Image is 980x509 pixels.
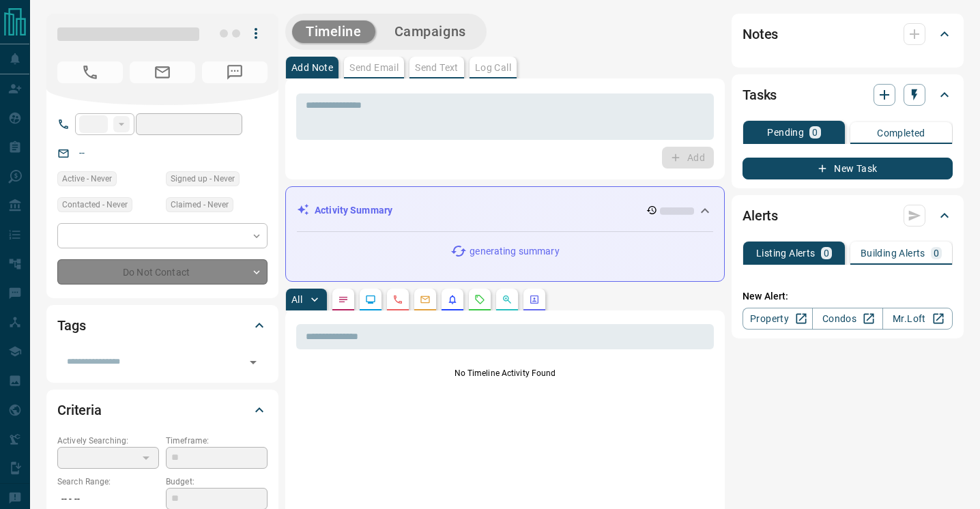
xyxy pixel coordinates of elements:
[767,128,804,137] p: Pending
[474,294,485,305] svg: Requests
[470,244,559,259] p: generating summary
[57,394,268,426] div: Criteria
[812,308,882,330] a: Condos
[291,295,302,304] p: All
[315,203,392,218] p: Activity Summary
[743,158,953,179] button: New Task
[202,61,268,83] span: No Number
[338,294,349,305] svg: Notes
[743,289,953,304] p: New Alert:
[79,147,85,158] a: --
[743,199,953,232] div: Alerts
[57,259,268,285] div: Do Not Contact
[934,248,939,258] p: 0
[171,172,235,186] span: Signed up - Never
[529,294,540,305] svg: Agent Actions
[365,294,376,305] svg: Lead Browsing Activity
[292,20,375,43] button: Timeline
[57,399,102,421] h2: Criteria
[861,248,925,258] p: Building Alerts
[743,18,953,50] div: Notes
[57,435,159,447] p: Actively Searching:
[57,309,268,342] div: Tags
[743,205,778,227] h2: Alerts
[877,128,925,138] p: Completed
[381,20,480,43] button: Campaigns
[57,61,123,83] span: No Number
[244,353,263,372] button: Open
[743,308,813,330] a: Property
[882,308,953,330] a: Mr.Loft
[297,198,713,223] div: Activity Summary
[812,128,818,137] p: 0
[420,294,431,305] svg: Emails
[296,367,714,379] p: No Timeline Activity Found
[743,78,953,111] div: Tasks
[166,476,268,488] p: Budget:
[824,248,829,258] p: 0
[171,198,229,212] span: Claimed - Never
[756,248,816,258] p: Listing Alerts
[291,63,333,72] p: Add Note
[62,198,128,212] span: Contacted - Never
[392,294,403,305] svg: Calls
[57,476,159,488] p: Search Range:
[502,294,513,305] svg: Opportunities
[130,61,195,83] span: No Email
[62,172,112,186] span: Active - Never
[743,84,777,106] h2: Tasks
[57,315,85,336] h2: Tags
[447,294,458,305] svg: Listing Alerts
[166,435,268,447] p: Timeframe:
[743,23,778,45] h2: Notes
